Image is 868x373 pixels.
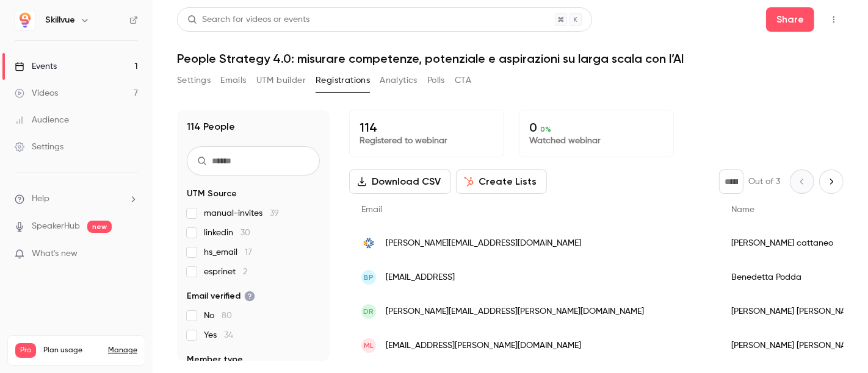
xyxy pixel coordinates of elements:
[731,205,754,214] span: Name
[270,209,279,218] span: 39
[456,169,547,194] button: Create Lists
[316,71,370,90] button: Registrations
[241,229,250,237] span: 30
[243,268,247,276] span: 2
[51,71,60,80] img: tab_domain_overview_orange.svg
[32,220,80,233] a: SpeakerHub
[32,247,78,260] span: What's new
[349,169,451,194] button: Download CSV
[360,135,494,147] p: Registered to webinar
[748,176,780,188] p: Out of 3
[177,51,844,66] h1: People Strategy 4.0: misurare competenze, potenziale e aspirazioni su larga scala con l’AI
[204,227,250,239] span: linkedin
[187,290,255,302] span: Email verified
[187,119,235,134] h1: 114 People
[361,236,376,250] img: jobpricing.it
[380,71,418,90] button: Analytics
[204,266,247,278] span: esprinet
[123,249,138,260] iframe: Noticeable Trigger
[187,353,243,366] span: Member type
[204,207,279,219] span: manual-invites
[34,20,60,29] div: v 4.0.25
[15,114,69,126] div: Audience
[187,188,237,200] span: UTM Source
[386,305,644,318] span: [PERSON_NAME][EMAIL_ADDRESS][PERSON_NAME][DOMAIN_NAME]
[136,72,203,80] div: Keyword (traffico)
[364,340,374,351] span: ML
[256,71,306,90] button: UTM builder
[20,32,29,41] img: website_grey.svg
[529,135,664,147] p: Watched webinar
[360,120,494,135] p: 114
[43,346,101,355] span: Plan usage
[45,14,75,26] h6: Skillvue
[386,339,581,352] span: [EMAIL_ADDRESS][PERSON_NAME][DOMAIN_NAME]
[20,20,29,29] img: logo_orange.svg
[204,329,233,341] span: Yes
[222,311,232,320] span: 80
[245,248,252,257] span: 17
[187,13,309,26] div: Search for videos or events
[204,310,232,322] span: No
[123,71,132,80] img: tab_keywords_by_traffic_grey.svg
[15,193,138,205] li: help-dropdown-opener
[766,7,814,32] button: Share
[32,32,175,41] div: [PERSON_NAME]: [DOMAIN_NAME]
[15,87,58,99] div: Videos
[427,71,445,90] button: Polls
[361,205,382,214] span: Email
[364,306,374,317] span: DR
[64,72,93,80] div: Dominio
[15,343,36,358] span: Pro
[529,120,664,135] p: 0
[220,71,246,90] button: Emails
[15,141,63,153] div: Settings
[15,60,57,73] div: Events
[364,272,374,283] span: BP
[386,271,455,284] span: [EMAIL_ADDRESS]
[224,331,233,339] span: 34
[15,10,35,30] img: Skillvue
[455,71,471,90] button: CTA
[108,346,137,355] a: Manage
[177,71,211,90] button: Settings
[204,246,252,258] span: hs_email
[540,125,551,133] span: 0 %
[819,169,844,194] button: Next page
[386,237,581,250] span: [PERSON_NAME][EMAIL_ADDRESS][DOMAIN_NAME]
[32,193,49,205] span: Help
[87,221,112,233] span: new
